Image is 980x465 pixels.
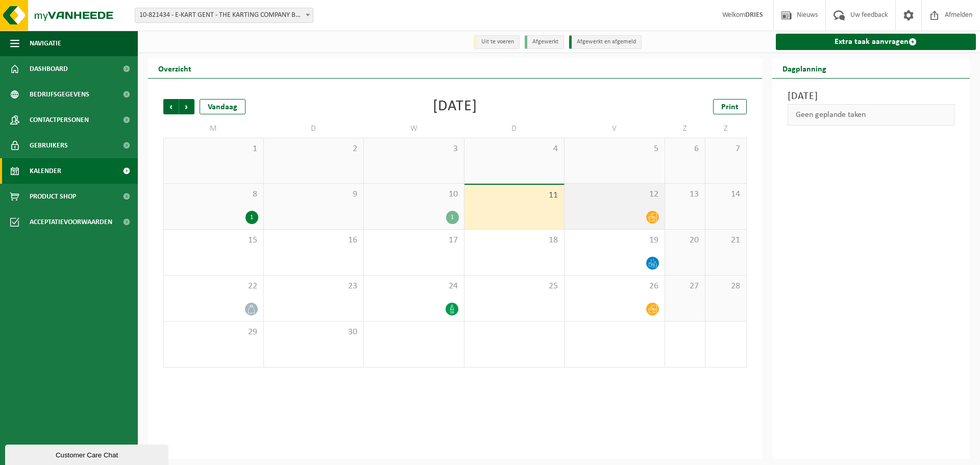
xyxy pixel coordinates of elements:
span: 5 [570,143,659,155]
span: 15 [169,235,258,246]
span: 17 [369,235,459,246]
div: Geen geplande taken [788,104,955,126]
td: W [364,119,464,138]
span: 22 [169,281,258,292]
span: Product Shop [30,184,76,209]
span: 16 [269,235,359,246]
strong: DRIES [745,11,763,19]
span: 8 [169,189,258,200]
td: Z [665,119,706,138]
span: 9 [269,189,359,200]
span: 3 [369,143,459,155]
span: 20 [670,235,700,246]
span: 23 [269,281,359,292]
span: 4 [470,143,559,155]
span: Gebruikers [30,133,68,158]
div: Vandaag [200,99,246,114]
a: Print [713,99,747,114]
div: [DATE] [433,99,477,114]
span: Dashboard [30,56,68,82]
span: 10-821434 - E-KART GENT - THE KARTING COMPANY BV - GENT [135,8,313,23]
span: Vorige [163,99,179,114]
h2: Dagplanning [772,58,837,78]
span: Bedrijfsgegevens [30,82,89,107]
span: 27 [670,281,700,292]
span: 6 [670,143,700,155]
h3: [DATE] [788,89,955,104]
span: 11 [470,190,559,201]
span: 30 [269,327,359,338]
span: Volgende [179,99,194,114]
span: 7 [710,143,741,155]
span: 25 [470,281,559,292]
td: Z [705,119,746,138]
td: D [464,119,565,138]
li: Afgewerkt en afgemeld [569,35,642,49]
span: 21 [710,235,741,246]
span: 19 [570,235,659,246]
a: Extra taak aanvragen [776,34,976,50]
span: 12 [570,189,659,200]
span: Navigatie [30,31,61,56]
span: 1 [169,143,258,155]
span: 10-821434 - E-KART GENT - THE KARTING COMPANY BV - GENT [135,8,313,22]
span: 14 [710,189,741,200]
iframe: chat widget [5,443,170,465]
td: V [565,119,665,138]
span: 29 [169,327,258,338]
span: Contactpersonen [30,107,89,133]
td: D [264,119,364,138]
span: 18 [470,235,559,246]
span: Acceptatievoorwaarden [30,209,112,235]
li: Afgewerkt [525,35,564,49]
span: Kalender [30,158,61,184]
span: 10 [369,189,459,200]
td: M [163,119,264,138]
span: Print [721,103,739,111]
span: 2 [269,143,359,155]
span: 24 [369,281,459,292]
li: Uit te voeren [474,35,520,49]
div: 1 [246,211,258,224]
div: 1 [446,211,459,224]
h2: Overzicht [148,58,202,78]
span: 28 [710,281,741,292]
span: 13 [670,189,700,200]
span: 26 [570,281,659,292]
